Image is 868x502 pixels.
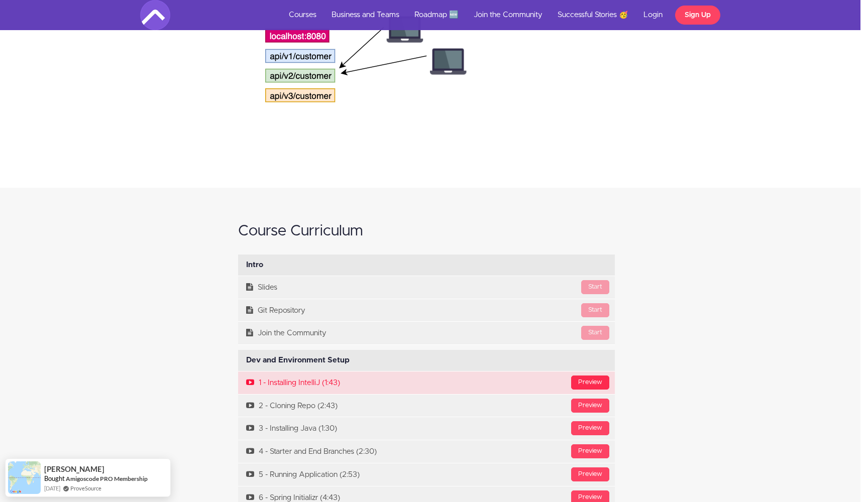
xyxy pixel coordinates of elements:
a: Amigoscode PRO Membership [66,474,148,483]
a: ProveSource [70,485,101,491]
span: [PERSON_NAME] [44,465,104,473]
span: Bought [44,474,65,482]
div: Dev and Environment Setup [238,350,615,371]
a: Preview1 - Installing IntelliJ (1:43) [238,371,615,394]
a: Preview3 - Installing Java (1:30) [238,417,615,440]
h2: Course Curriculum [238,223,615,239]
div: Start [581,303,609,317]
div: Preview [571,375,609,390]
div: Preview [571,444,609,458]
a: Preview4 - Starter and End Branches (2:30) [238,440,615,463]
img: provesource social proof notification image [8,461,41,494]
span: [DATE] [44,484,60,492]
div: Start [581,326,609,340]
a: StartSlides [238,276,615,299]
div: Preview [571,467,609,481]
div: Preview [571,421,609,435]
a: Preview2 - Cloning Repo (2:43) [238,395,615,417]
div: Intro [238,255,615,276]
a: Preview5 - Running Application (2:53) [238,463,615,486]
div: Preview [571,399,609,413]
a: StartGit Repository [238,299,615,322]
div: Start [581,280,609,294]
a: StartJoin the Community [238,322,615,344]
a: Sign Up [675,6,720,25]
